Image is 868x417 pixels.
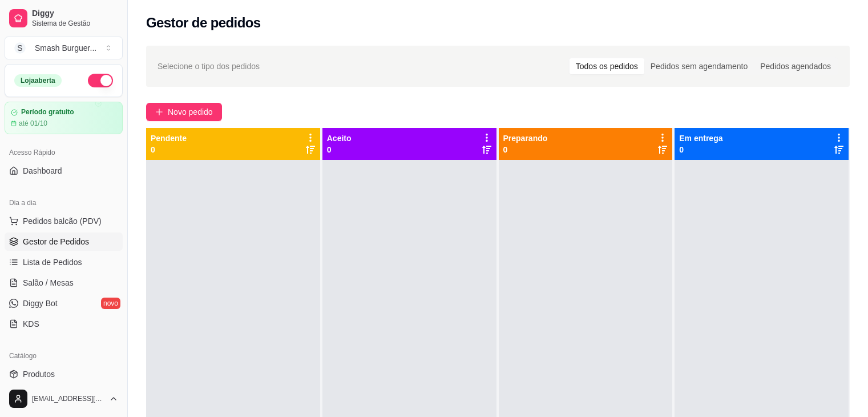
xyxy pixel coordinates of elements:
span: Gestor de Pedidos [23,236,89,247]
span: Lista de Pedidos [23,256,82,268]
p: 0 [679,144,722,155]
a: DiggySistema de Gestão [5,5,123,32]
p: Em entrega [679,133,722,144]
p: Pendente [151,133,187,144]
article: Período gratuito [21,108,74,117]
span: Selecione o tipo dos pedidos [158,60,260,73]
article: até 01/10 [19,119,47,128]
a: Diggy Botnovo [5,294,123,312]
span: Novo pedido [168,106,213,118]
button: Alterar Status [88,74,113,87]
div: Loja aberta [14,74,62,87]
div: Catálogo [5,347,123,365]
span: Diggy Bot [23,298,58,309]
button: Pedidos balcão (PDV) [5,212,123,230]
button: [EMAIL_ADDRESS][DOMAIN_NAME] [5,385,123,412]
button: Novo pedido [146,103,222,121]
button: Select a team [5,37,123,59]
a: Período gratuitoaté 01/10 [5,102,123,134]
a: Dashboard [5,162,123,180]
a: Salão / Mesas [5,274,123,292]
a: Produtos [5,365,123,383]
div: Dia a dia [5,194,123,212]
span: Produtos [23,368,55,380]
span: Pedidos balcão (PDV) [23,215,102,227]
span: Diggy [32,9,118,19]
p: Aceito [327,133,352,144]
span: Dashboard [23,165,62,177]
span: S [14,42,26,54]
div: Todos os pedidos [570,58,644,74]
span: [EMAIL_ADDRESS][DOMAIN_NAME] [32,394,104,403]
div: Pedidos agendados [754,58,837,74]
p: 0 [327,144,352,155]
span: plus [155,108,163,116]
div: Pedidos sem agendamento [644,58,754,74]
p: 0 [503,144,548,155]
span: KDS [23,318,39,330]
a: KDS [5,315,123,333]
div: Smash Burguer ... [35,42,96,54]
a: Lista de Pedidos [5,253,123,271]
a: Gestor de Pedidos [5,232,123,251]
p: 0 [151,144,187,155]
h2: Gestor de pedidos [146,14,261,32]
span: Sistema de Gestão [32,19,118,28]
p: Preparando [503,133,548,144]
span: Salão / Mesas [23,277,74,288]
div: Acesso Rápido [5,143,123,162]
